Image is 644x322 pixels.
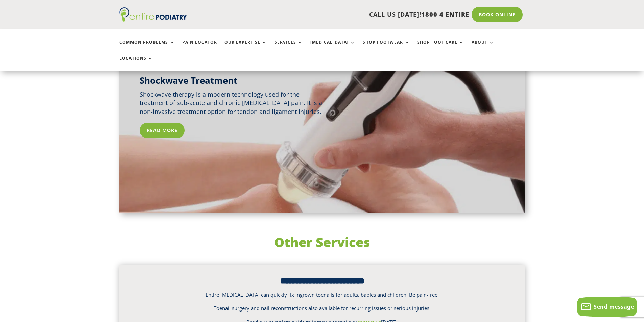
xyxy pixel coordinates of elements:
[310,40,355,54] a: [MEDICAL_DATA]
[140,123,185,138] a: Read More
[224,40,267,54] a: Our Expertise
[594,303,634,311] span: Send message
[182,40,217,54] a: Pain Locator
[119,16,187,23] a: Entire Podiatry
[472,7,523,22] a: Book Online
[119,233,525,254] h2: Other Services
[121,291,523,304] p: Entire [MEDICAL_DATA] can quickly fix ingrown toenails for adults, babies and children. Be pain-f...
[275,40,303,54] a: Services
[577,297,637,317] button: Send message
[417,40,464,54] a: Shop Foot Care
[119,56,153,71] a: Locations
[121,304,523,318] p: Toenail surgery and nail reconstructions also available for recurring issues or serious injuries.
[119,7,187,22] img: logo (1)
[421,10,469,18] span: 1800 4 ENTIRE
[363,40,410,54] a: Shop Footwear
[213,10,469,19] p: CALL US [DATE]!
[140,90,322,116] p: Shockwave therapy is a modern technology used for the treatment of sub-acute and chronic [MEDICAL...
[140,74,322,90] h3: Shockwave Treatment
[119,40,175,54] a: Common Problems
[472,40,494,54] a: About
